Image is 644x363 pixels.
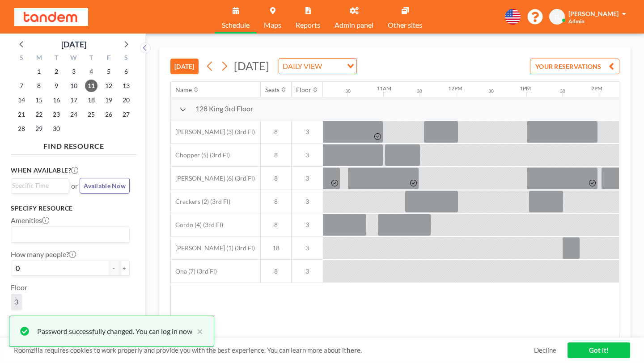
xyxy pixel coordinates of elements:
[11,227,129,242] div: Search for option
[68,108,80,121] span: Wednesday, September 24, 2025
[11,283,27,292] label: Floor
[568,342,630,358] a: Got it!
[14,346,534,355] span: Roomzilla requires cookies to work properly and provide you with the best experience. You can lea...
[170,59,199,74] button: [DATE]
[102,65,115,78] span: Friday, September 5, 2025
[448,85,462,92] div: 12PM
[120,65,132,78] span: Saturday, September 6, 2025
[335,21,373,29] span: Admin panel
[11,138,137,151] h4: FIND RESOURCE
[82,53,100,64] div: T
[80,178,130,194] button: Available Now
[85,108,97,121] span: Thursday, September 25, 2025
[50,94,63,106] span: Tuesday, September 16, 2025
[33,108,45,121] span: Monday, September 22, 2025
[325,60,342,72] input: Search for option
[68,80,80,92] span: Wednesday, September 10, 2025
[33,80,45,92] span: Monday, September 8, 2025
[261,174,291,182] span: 8
[120,80,132,92] span: Saturday, September 13, 2025
[292,174,323,182] span: 3
[12,229,124,241] input: Search for option
[12,181,64,190] input: Search for option
[261,128,291,136] span: 8
[120,108,132,121] span: Saturday, September 27, 2025
[11,250,76,259] label: How many people?
[120,94,132,106] span: Saturday, September 20, 2025
[234,59,269,72] span: [DATE]
[261,198,291,206] span: 8
[65,53,83,64] div: W
[71,181,78,190] span: or
[171,267,217,275] span: Ona (7) (3rd Fl)
[102,80,115,92] span: Friday, September 12, 2025
[171,128,255,136] span: [PERSON_NAME] (3) (3rd Fl)
[296,21,320,29] span: Reports
[14,8,88,26] img: organization-logo
[192,326,203,337] button: close
[591,85,602,92] div: 2PM
[292,198,323,206] span: 3
[11,204,130,212] h3: Specify resource
[568,10,619,17] span: [PERSON_NAME]
[48,53,65,64] div: T
[102,108,115,121] span: Friday, September 26, 2025
[85,80,97,92] span: Thursday, September 11, 2025
[68,65,80,78] span: Wednesday, September 3, 2025
[15,122,28,135] span: Sunday, September 28, 2025
[13,53,30,64] div: S
[37,326,192,337] div: Password successfully changed. You can log in now
[388,21,422,29] span: Other sites
[530,59,619,74] button: YOUR RESERVATIONS
[11,216,49,225] label: Amenities
[568,18,585,25] span: Admin
[33,122,45,135] span: Monday, September 29, 2025
[292,267,323,275] span: 3
[292,244,323,252] span: 3
[171,198,230,206] span: Crackers (2) (3rd Fl)
[560,88,565,94] div: 30
[488,88,494,94] div: 30
[345,88,351,94] div: 30
[417,88,422,94] div: 30
[33,94,45,106] span: Monday, September 15, 2025
[261,151,291,159] span: 8
[554,13,560,21] span: TL
[15,80,28,92] span: Sunday, September 7, 2025
[534,346,556,355] a: Decline
[292,221,323,229] span: 3
[108,261,119,276] button: -
[33,65,45,78] span: Monday, September 1, 2025
[171,221,223,229] span: Gordo (4) (3rd Fl)
[15,108,28,121] span: Sunday, September 21, 2025
[265,86,280,94] div: Seats
[261,221,291,229] span: 8
[61,38,86,51] div: [DATE]
[171,244,255,252] span: [PERSON_NAME] (1) (3rd Fl)
[520,85,531,92] div: 1PM
[50,108,63,121] span: Tuesday, September 23, 2025
[15,94,28,106] span: Sunday, September 14, 2025
[85,94,97,106] span: Thursday, September 18, 2025
[85,65,97,78] span: Thursday, September 4, 2025
[292,151,323,159] span: 3
[195,104,253,113] span: 128 King 3rd Floor
[84,182,126,190] span: Available Now
[30,53,48,64] div: M
[281,60,324,72] span: DAILY VIEW
[296,86,311,94] div: Floor
[14,297,18,306] span: 3
[50,65,63,78] span: Tuesday, September 2, 2025
[264,21,281,29] span: Maps
[279,59,356,74] div: Search for option
[347,346,362,354] a: here.
[50,80,63,92] span: Tuesday, September 9, 2025
[222,21,250,29] span: Schedule
[68,94,80,106] span: Wednesday, September 17, 2025
[50,122,63,135] span: Tuesday, September 30, 2025
[119,261,130,276] button: +
[117,53,135,64] div: S
[292,128,323,136] span: 3
[171,151,230,159] span: Chopper (5) (3rd Fl)
[11,179,69,192] div: Search for option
